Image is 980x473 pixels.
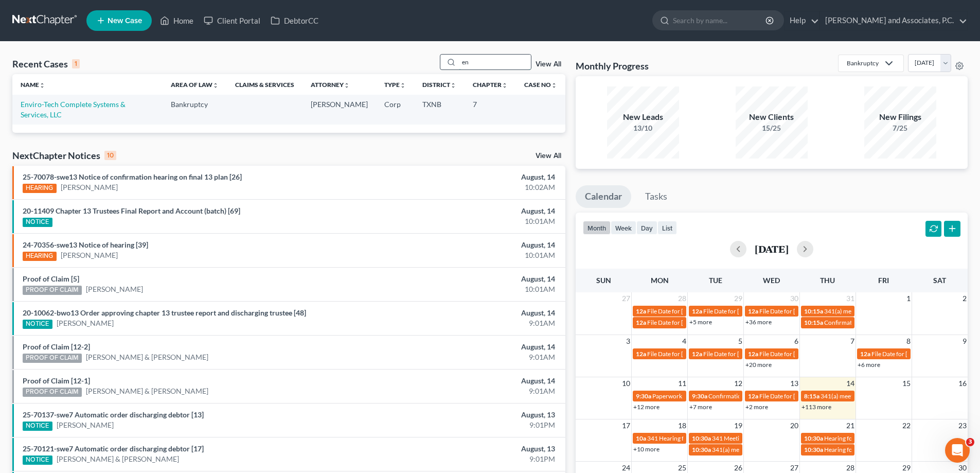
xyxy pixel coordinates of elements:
[860,350,870,358] span: 12a
[384,376,555,386] div: August, 14
[957,419,968,432] span: 23
[536,152,561,160] a: View All
[611,221,636,235] button: week
[703,350,786,358] span: File Date for [PERSON_NAME]
[636,307,646,315] span: 12a
[459,55,531,69] input: Search by name...
[621,377,631,390] span: 10
[57,454,179,464] a: [PERSON_NAME] & [PERSON_NAME]
[633,403,660,411] a: +12 more
[733,377,743,390] span: 12
[647,319,784,326] span: File Date for [PERSON_NAME] & [PERSON_NAME]
[607,123,679,133] div: 13/10
[61,250,118,260] a: [PERSON_NAME]
[23,444,204,453] a: 25-70121-swe7 Automatic order discharging debtor [17]
[821,392,920,400] span: 341(a) meeting for [PERSON_NAME]
[23,218,52,227] div: NOTICE
[23,320,52,329] div: NOTICE
[945,438,970,463] iframe: Intercom live chat
[820,276,835,285] span: Thu
[384,284,555,294] div: 10:01AM
[23,252,57,261] div: HEARING
[804,307,823,315] span: 10:15a
[858,361,880,369] a: +6 more
[23,422,52,431] div: NOTICE
[23,354,82,363] div: PROOF OF CLAIM
[745,361,772,369] a: +20 more
[901,377,912,390] span: 15
[785,11,819,30] a: Help
[23,456,52,465] div: NOTICE
[384,81,406,89] a: Typeunfold_more
[384,352,555,362] div: 9:01AM
[344,82,350,89] i: unfold_more
[636,434,646,442] span: 10a
[551,82,557,89] i: unfold_more
[905,292,912,305] span: 1
[748,392,758,400] span: 12a
[23,342,90,351] a: Proof of Claim [12-2]
[673,11,767,30] input: Search by name...
[384,206,555,216] div: August, 14
[636,221,657,235] button: day
[384,216,555,226] div: 10:01AM
[376,95,414,124] td: Corp
[576,185,631,208] a: Calendar
[961,335,968,347] span: 9
[759,307,842,315] span: File Date for [PERSON_NAME]
[227,74,302,95] th: Claims & Services
[473,81,508,89] a: Chapterunfold_more
[789,292,799,305] span: 30
[824,446,921,453] span: Hearing for Total Alloy Foundry, Inc.
[502,82,508,89] i: unfold_more
[384,420,555,430] div: 9:01PM
[677,377,687,390] span: 11
[384,250,555,260] div: 10:01AM
[755,243,789,254] h2: [DATE]
[692,307,702,315] span: 12a
[647,350,729,358] span: File Date for [PERSON_NAME]
[681,335,687,347] span: 4
[104,151,116,160] div: 10
[596,276,611,285] span: Sun
[636,392,651,400] span: 9:30a
[804,392,819,400] span: 8:15a
[845,292,856,305] span: 31
[384,410,555,420] div: August, 13
[905,335,912,347] span: 8
[155,11,199,30] a: Home
[414,95,465,124] td: TXNB
[171,81,219,89] a: Area of Lawunfold_more
[651,276,669,285] span: Mon
[878,276,889,285] span: Fri
[212,82,219,89] i: unfold_more
[736,111,808,123] div: New Clients
[736,123,808,133] div: 15/25
[583,221,611,235] button: month
[745,318,772,326] a: +36 more
[384,444,555,454] div: August, 13
[23,240,148,249] a: 24-70356-swe13 Notice of hearing [39]
[633,445,660,453] a: +10 more
[23,184,57,193] div: HEARING
[804,434,823,442] span: 10:30a
[849,335,856,347] span: 7
[302,95,376,124] td: [PERSON_NAME]
[450,82,456,89] i: unfold_more
[966,438,974,446] span: 3
[384,454,555,464] div: 9:01PM
[647,434,739,442] span: 341 Hearing for [PERSON_NAME]
[23,206,240,215] a: 20-11409 Chapter 13 Trustees Final Report and Account (batch) [69]
[311,81,350,89] a: Attorneyunfold_more
[23,172,242,181] a: 25-70078-swe13 Notice of confirmation hearing on final 13 plan [26]
[759,350,896,358] span: File Date for [PERSON_NAME] & [PERSON_NAME]
[23,388,82,397] div: PROOF OF CLAIM
[763,276,780,285] span: Wed
[689,403,712,411] a: +7 more
[692,446,711,453] span: 10:30a
[745,403,768,411] a: +2 more
[957,377,968,390] span: 16
[576,60,649,72] h3: Monthly Progress
[677,292,687,305] span: 28
[636,350,646,358] span: 12a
